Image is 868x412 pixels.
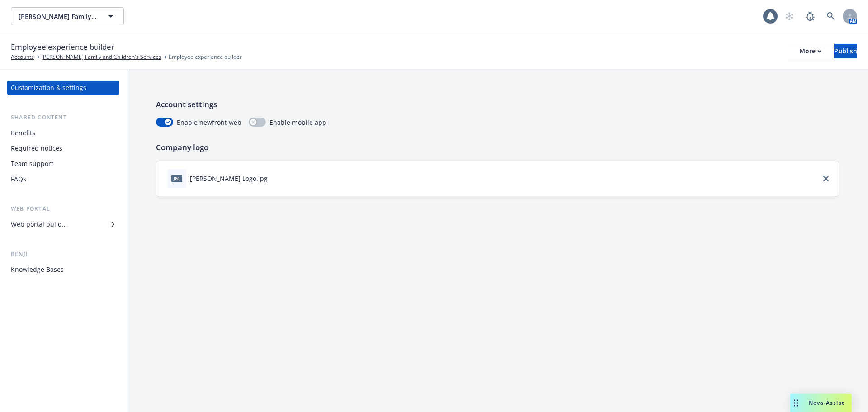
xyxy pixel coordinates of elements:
[156,99,839,110] p: Account settings
[834,44,857,58] button: Publish
[11,41,114,53] span: Employee experience builder
[11,53,34,61] a: Accounts
[7,156,119,171] a: Team support
[271,174,278,183] button: download file
[788,44,832,58] button: More
[11,172,26,186] div: FAQs
[156,142,839,153] p: Company logo
[7,81,119,95] a: Customization & settings
[821,173,831,184] a: close
[780,7,798,25] a: Start snowing
[171,175,182,182] span: jpg
[822,7,840,25] a: Search
[7,172,119,186] a: FAQs
[799,44,821,58] div: More
[7,141,119,156] a: Required notices
[7,250,119,259] div: Benji
[11,126,35,140] div: Benefits
[7,262,119,277] a: Knowledge Bases
[7,204,119,213] div: Web portal
[19,12,97,21] span: [PERSON_NAME] Family and Children's Services
[790,394,802,412] div: Drag to move
[11,141,62,156] div: Required notices
[7,113,119,122] div: Shared content
[11,217,67,232] div: Web portal builder
[7,217,119,232] a: Web portal builder
[7,126,119,140] a: Benefits
[190,174,268,183] div: [PERSON_NAME] Logo.jpg
[801,7,819,25] a: Report a Bug
[177,118,241,127] span: Enable newfront web
[11,81,86,95] div: Customization & settings
[790,394,852,412] button: Nova Assist
[11,156,53,171] div: Team support
[11,262,64,277] div: Knowledge Bases
[11,7,124,25] button: [PERSON_NAME] Family and Children's Services
[169,53,242,61] span: Employee experience builder
[809,399,844,407] span: Nova Assist
[834,44,857,58] div: Publish
[269,118,326,127] span: Enable mobile app
[41,53,161,61] a: [PERSON_NAME] Family and Children's Services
